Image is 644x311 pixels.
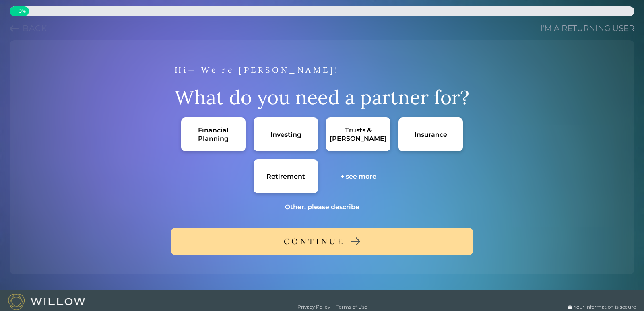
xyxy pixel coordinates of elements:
[10,6,29,16] div: 0% complete
[270,130,301,139] div: Investing
[336,304,367,310] a: Terms of Use
[8,294,85,310] img: Willow logo
[10,8,26,14] span: 0 %
[415,130,447,139] div: Insurance
[175,63,469,77] div: Hi— We're [PERSON_NAME]!
[23,23,47,33] span: Back
[10,23,47,34] button: Previous question
[574,304,636,310] span: Your information is secure
[266,172,305,181] div: Retirement
[189,126,237,143] div: Financial Planning
[297,304,330,310] a: Privacy Policy
[285,203,359,211] div: Other, please describe
[330,126,387,143] div: Trusts & [PERSON_NAME]
[284,234,345,249] div: CONTINUE
[341,172,376,181] div: + see more
[175,85,469,109] div: What do you need a partner for?
[540,23,634,34] a: I'm a returning user
[171,228,473,255] button: CONTINUE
